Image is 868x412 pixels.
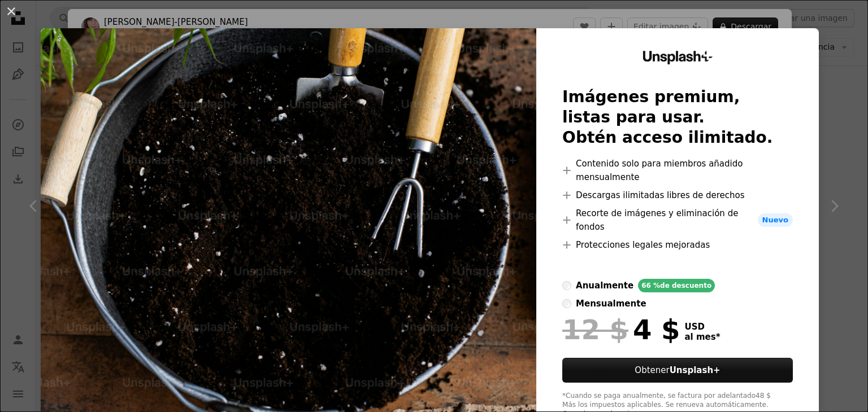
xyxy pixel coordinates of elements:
[758,213,793,227] span: Nuevo
[562,87,793,148] h2: Imágenes premium, listas para usar. Obtén acceso ilimitado.
[562,281,571,290] input: anualmente66 %de descuento
[562,157,793,184] li: Contenido solo para miembros añadido mensualmente
[562,189,793,202] li: Descargas ilimitadas libres de derechos
[562,299,571,308] input: mensualmente
[685,322,721,332] span: USD
[562,238,793,252] li: Protecciones legales mejoradas
[562,207,793,234] li: Recorte de imágenes y eliminación de fondos
[576,297,646,310] div: mensualmente
[562,315,680,344] div: 4 $
[670,365,721,375] strong: Unsplash+
[576,279,633,292] div: anualmente
[562,358,793,383] button: ObtenerUnsplash+
[638,279,715,292] div: 66 % de descuento
[562,315,628,344] span: 12 $
[685,332,721,342] span: al mes *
